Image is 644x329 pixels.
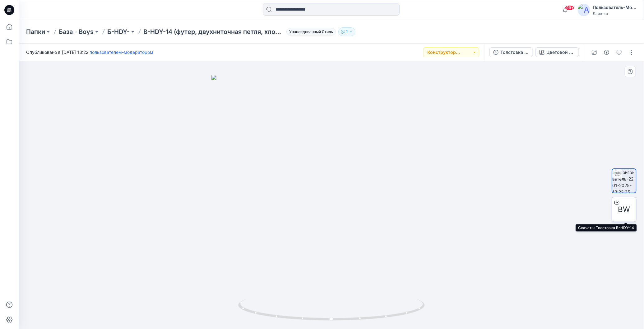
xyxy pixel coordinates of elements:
ya-tr-span: Цветовой путь 1 [546,49,582,55]
ya-tr-span: Б-HDY- [107,28,130,35]
img: проигрыватель-22-01-2025-13:22:35 [612,169,636,193]
button: Унаследованный Стиль [284,27,336,36]
a: пользователем-модератором [90,49,153,55]
a: База - Boys [59,27,94,36]
ya-tr-span: База - Boys [59,28,94,35]
button: 1 [338,27,355,36]
ya-tr-span: Ларетто [593,11,608,16]
ya-tr-span: BW [618,205,630,214]
button: Цветовой путь 1 [535,47,579,57]
p: 1 [346,28,348,35]
span: 99+ [565,5,574,10]
img: аватар [578,4,590,16]
ya-tr-span: Толстовка B-HDY-14 [500,49,545,55]
a: Папки [26,27,45,36]
ya-tr-span: Унаследованный Стиль [289,29,333,35]
button: Толстовка B-HDY-14 [489,47,533,57]
button: Подробные сведения [602,47,612,57]
ya-tr-span: Опубликовано в [DATE] 13:22 [26,49,88,55]
ya-tr-span: Папки [26,28,45,35]
a: Б-HDY- [107,27,130,36]
ya-tr-span: B-HDY-14 (футер, двухниточная петля, хлопок 92 %, эластан 8 %) [143,28,347,35]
